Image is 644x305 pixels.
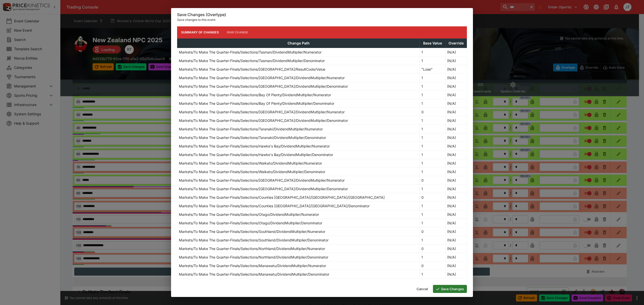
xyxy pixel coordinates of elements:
[446,73,467,82] td: (N/A)
[179,246,325,251] p: Markets/To Make The Quarter-Finals/Selections/Northland/DividendMultiplier/Numerator
[179,75,345,80] p: Markets/To Make The Quarter-Finals/Selections/[GEOGRAPHIC_DATA]/DividendMultiplier/Numerator
[420,99,446,108] td: 1
[420,48,446,56] td: 1
[446,142,467,150] td: (N/A)
[420,253,446,261] td: 1
[179,169,325,174] p: Markets/To Make The Quarter-Finals/Selections/Waikato/DividendMultiplier/Denominator
[446,219,467,227] td: (N/A)
[446,210,467,219] td: (N/A)
[446,236,467,244] td: (N/A)
[420,270,446,278] td: 1
[179,178,345,183] p: Markets/To Make The Quarter-Finals/Selections/[GEOGRAPHIC_DATA]/DividendMultiplier/Numerator
[179,118,348,123] p: Markets/To Make The Quarter-Finals/Selections/[GEOGRAPHIC_DATA]/DividendMultiplier/Denominator
[446,270,467,278] td: (N/A)
[177,38,420,48] th: Change Path
[179,195,385,200] p: Markets/To Make The Quarter-Finals/Selections/Counties [GEOGRAPHIC_DATA]/[GEOGRAPHIC_DATA]/[GEOGR...
[179,92,331,97] p: Markets/To Make The Quarter-Finals/Selections/Bay Of Plenty/DividendMultiplier/Numerator
[179,58,325,63] p: Markets/To Make The Quarter-Finals/Selections/Tasman/DividendMultiplier/Denominator
[446,116,467,125] td: (N/A)
[420,108,446,116] td: 0
[420,125,446,133] td: 1
[446,65,467,73] td: (N/A)
[446,38,467,48] th: Override
[446,261,467,270] td: (N/A)
[420,210,446,219] td: 1
[420,116,446,125] td: 1
[179,126,323,132] p: Markets/To Make The Quarter-Finals/Selections/Taranaki/DividendMultiplier/Numerator
[446,201,467,210] td: (N/A)
[446,133,467,142] td: (N/A)
[446,90,467,99] td: (N/A)
[177,26,223,38] button: Summary of Changes
[179,135,326,140] p: Markets/To Make The Quarter-Finals/Selections/Taranaki/DividendMultiplier/Denominator
[179,203,370,209] p: Markets/To Make The Quarter-Finals/Selections/Counties [GEOGRAPHIC_DATA]/[GEOGRAPHIC_DATA]/Denomi...
[179,237,329,243] p: Markets/To Make The Quarter-Finals/Selections/Southland/DividendMultiplier/Denominator
[223,26,252,38] button: Raw Change
[420,219,446,227] td: 1
[420,133,446,142] td: 1
[420,90,446,99] td: 1
[420,38,446,48] th: Base Value
[179,229,325,234] p: Markets/To Make The Quarter-Finals/Selections/Southland/DividendMultiplier/Numerator
[446,193,467,201] td: (N/A)
[446,48,467,56] td: (N/A)
[179,186,348,191] p: Markets/To Make The Quarter-Finals/Selections/[GEOGRAPHIC_DATA]/DividendMultiplier/Denominator
[446,227,467,236] td: (N/A)
[420,176,446,184] td: 0
[179,152,333,157] p: Markets/To Make The Quarter-Finals/Selections/Hawke's Bay/DividendMultiplier/Denominator
[433,285,467,293] button: Save Changes
[177,12,467,17] h6: Save Changes (Overtype)
[420,227,446,236] td: 0
[446,56,467,65] td: (N/A)
[414,285,431,293] button: Cancel
[420,167,446,176] td: 1
[420,65,446,73] td: "Lose"
[446,244,467,253] td: (N/A)
[446,99,467,108] td: (N/A)
[420,159,446,167] td: 1
[446,82,467,90] td: (N/A)
[179,263,326,268] p: Markets/To Make The Quarter-Finals/Selections/Manawatu/DividendMultiplier/Numerator
[177,17,467,22] p: Save changes to this event.
[179,161,322,166] p: Markets/To Make The Quarter-Finals/Selections/Waikato/DividendMultiplier/Numerator
[179,255,328,260] p: Markets/To Make The Quarter-Finals/Selections/Northland/DividendMultiplier/Denominator
[446,176,467,184] td: (N/A)
[420,150,446,159] td: 1
[420,82,446,90] td: 1
[420,261,446,270] td: 0
[179,272,329,277] p: Markets/To Make The Quarter-Finals/Selections/Manawatu/DividendMultiplier/Denominator
[446,125,467,133] td: (N/A)
[179,143,330,149] p: Markets/To Make The Quarter-Finals/Selections/Hawke's Bay/DividendMultiplier/Numerator
[420,142,446,150] td: 1
[420,73,446,82] td: 1
[179,220,322,226] p: Markets/To Make The Quarter-Finals/Selections/Otago/DividendMultiplier/Denominator
[446,150,467,159] td: (N/A)
[420,56,446,65] td: 1
[446,167,467,176] td: (N/A)
[420,236,446,244] td: 1
[446,159,467,167] td: (N/A)
[420,193,446,201] td: 0
[420,244,446,253] td: 0
[179,109,345,115] p: Markets/To Make The Quarter-Finals/Selections/[GEOGRAPHIC_DATA]/DividendMultiplier/Numerator
[420,201,446,210] td: 1
[420,184,446,193] td: 1
[446,108,467,116] td: (N/A)
[179,67,325,72] p: Markets/To Make The Quarter-Finals/Selections/[GEOGRAPHIC_DATA]/ResultCode/Value
[179,101,334,106] p: Markets/To Make The Quarter-Finals/Selections/Bay Of Plenty/DividendMultiplier/Denominator
[446,253,467,261] td: (N/A)
[179,49,321,55] p: Markets/To Make The Quarter-Finals/Selections/Tasman/DividendMultiplier/Numerator
[179,212,319,217] p: Markets/To Make The Quarter-Finals/Selections/Otago/DividendMultiplier/Numerator
[179,84,348,89] p: Markets/To Make The Quarter-Finals/Selections/[GEOGRAPHIC_DATA]/DividendMultiplier/Denominator
[446,184,467,193] td: (N/A)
